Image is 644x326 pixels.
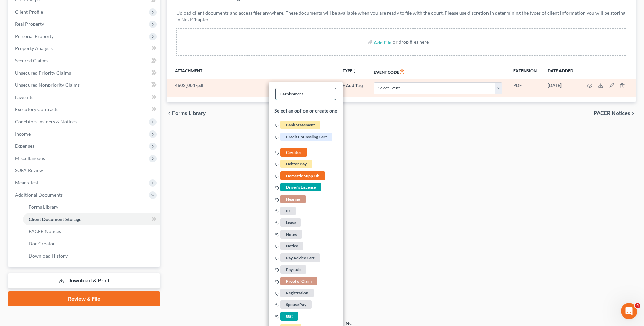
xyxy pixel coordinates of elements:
[15,94,33,100] span: Lawsuits
[275,184,322,190] a: Driver's Liscense
[15,33,54,39] span: Personal Property
[275,172,326,178] a: Domestic Supp Ob
[23,238,160,250] a: Doc Creator
[352,69,356,73] i: unfold_more
[10,103,160,116] a: Executory Contracts
[10,79,160,91] a: Unsecured Nonpriority Claims
[280,230,302,239] span: Notes
[15,143,34,149] span: Expenses
[8,273,160,289] a: Download & Print
[167,110,172,116] i: chevron_left
[15,119,77,124] span: Codebtors Insiders & Notices
[280,171,325,180] span: Domestic Supp Ob
[343,69,356,73] button: TYPEunfold_more
[343,82,363,89] a: + Add Tag
[280,206,296,215] span: ID
[275,278,318,284] a: Proof of Claim
[594,110,636,116] button: PACER Notices chevron_right
[275,266,307,272] a: Paystub
[8,291,160,306] a: Review & File
[10,42,160,55] a: Property Analysis
[167,64,337,79] th: Attachment
[280,300,312,309] span: Spouse Pay
[280,289,314,297] span: Registration
[29,241,55,246] span: Doc Creator
[10,55,160,67] a: Secured Claims
[635,303,640,308] span: 4
[10,67,160,79] a: Unsecured Priority Claims
[29,228,61,234] span: PACER Notices
[368,64,508,79] th: Event Code
[23,250,160,262] a: Download History
[29,216,81,222] span: Client Document Storage
[15,192,63,198] span: Additional Documents
[167,79,337,97] td: 4602_001-pdf
[280,312,298,321] span: SSC
[343,84,363,88] button: + Add Tag
[23,225,160,238] a: PACER Notices
[275,207,297,213] a: ID
[275,290,315,296] a: Registration
[275,149,308,155] a: Creditor
[280,148,307,156] span: Creditor
[275,243,305,248] a: Notice
[269,103,343,119] li: Select an option or create one
[15,155,45,161] span: Miscellaneous
[15,58,48,63] span: Secured Claims
[275,134,333,139] a: Credit Counseling Cert
[280,121,320,129] span: Bank Statement
[621,303,637,319] iframe: Intercom live chat
[542,64,579,79] th: Date added
[275,161,313,166] a: Debtor Pay
[176,9,626,23] p: Upload client documents and access files anywhere. These documents will be available when you are...
[280,195,306,203] span: Hearing
[280,183,321,191] span: Driver's Liscense
[280,265,306,273] span: Paystub
[15,106,58,112] span: Executory Contracts
[167,110,206,116] button: chevron_left Forms Library
[275,196,307,202] a: Hearing
[275,301,313,307] a: Spouse Pay
[15,70,71,76] span: Unsecured Priority Claims
[172,110,206,116] span: Forms Library
[275,219,302,225] a: Lease
[15,82,80,88] span: Unsecured Nonpriority Claims
[15,180,38,185] span: Means Test
[594,110,630,116] span: PACER Notices
[280,277,317,285] span: Proof of Claim
[15,21,44,27] span: Real Property
[23,213,160,225] a: Client Document Storage
[276,88,336,100] input: Create new tag
[393,39,429,45] div: or drop files here
[275,231,303,237] a: Notes
[15,131,31,137] span: Income
[15,167,43,173] span: SOFA Review
[10,91,160,103] a: Lawsuits
[15,9,43,15] span: Client Profile
[280,133,332,141] span: Credit Counseling Cert
[275,313,299,319] a: SSC
[630,110,636,116] i: chevron_right
[15,45,53,51] span: Property Analysis
[29,253,68,259] span: Download History
[23,201,160,213] a: Forms Library
[280,160,312,168] span: Debtor Pay
[29,204,58,210] span: Forms Library
[10,164,160,177] a: SOFA Review
[275,122,321,127] a: Bank Statement
[280,253,320,262] span: Pay Advice Cert
[508,79,542,97] td: PDF
[280,242,303,250] span: Notice
[542,79,579,97] td: [DATE]
[280,218,301,227] span: Lease
[275,254,321,260] a: Pay Advice Cert
[508,64,542,79] th: Extension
